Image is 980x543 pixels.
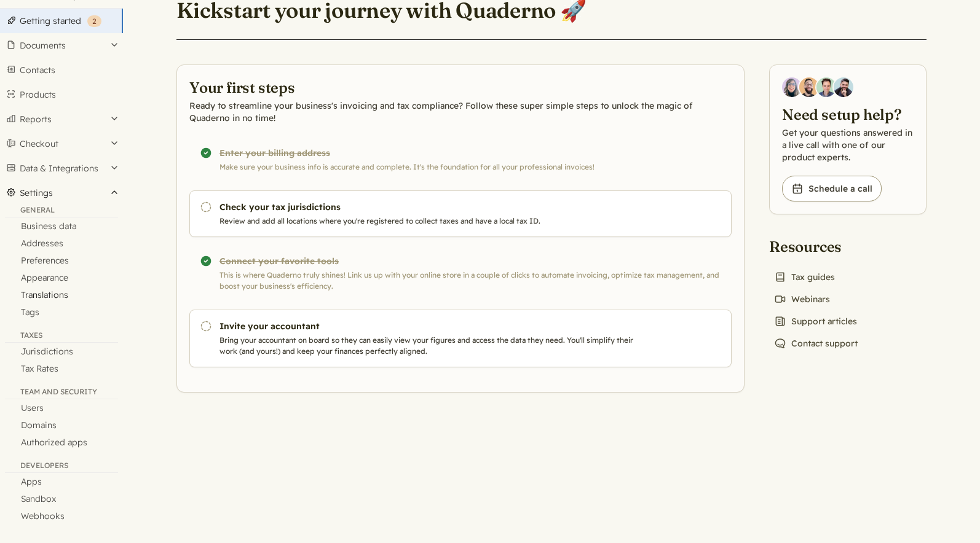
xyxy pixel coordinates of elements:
img: Javier Rubio, DevRel at Quaderno [834,77,853,97]
img: Jairo Fumero, Account Executive at Quaderno [799,77,819,97]
p: Review and add all locations where you're registered to collect taxes and have a local tax ID. [219,216,639,227]
p: Get your questions answered in a live call with one of our product experts. [782,127,914,163]
div: Team and security [5,387,118,399]
p: Ready to streamline your business's invoicing and tax compliance? Follow these super simple steps... [189,100,732,124]
h2: Resources [769,236,863,256]
h2: Need setup help? [782,104,914,124]
div: Taxes [5,330,118,343]
h3: Check your tax jurisdictions [219,201,639,213]
a: Check your tax jurisdictions Review and add all locations where you're registered to collect taxe... [189,190,732,237]
a: Tax guides [769,268,840,286]
div: Developers [5,461,118,473]
span: 2 [92,17,97,26]
a: Support articles [769,313,862,330]
a: Webinars [769,291,835,308]
img: Ivo Oltmans, Business Developer at Quaderno [816,77,836,97]
a: Schedule a call [782,176,882,201]
div: General [5,205,118,217]
img: Diana Carrasco, Account Executive at Quaderno [782,77,802,97]
h3: Invite your accountant [219,320,639,332]
a: Invite your accountant Bring your accountant on board so they can easily view your figures and ac... [189,310,732,367]
a: Contact support [769,335,863,352]
p: Bring your accountant on board so they can easily view your figures and access the data they need... [219,335,639,357]
h2: Your first steps [189,77,732,97]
